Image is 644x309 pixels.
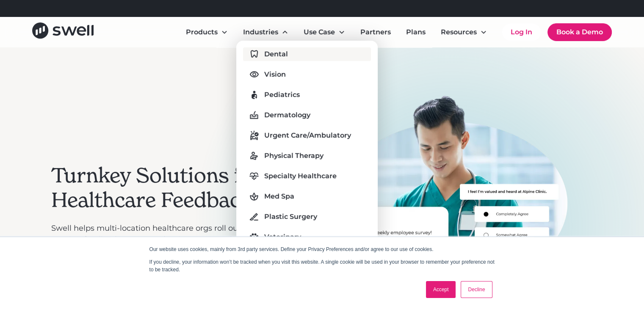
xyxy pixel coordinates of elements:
div: Products [179,24,235,41]
a: Physical Therapy [243,149,371,163]
div: Urgent Care/Ambulatory [264,130,351,141]
div: Dermatology [264,110,310,120]
a: Urgent Care/Ambulatory [243,129,371,142]
div: Resources [434,24,494,41]
div: Industries [236,24,295,41]
div: Use Case [297,24,352,41]
div: Veterinary [264,232,301,242]
a: Veterinary [243,230,371,244]
a: Partners [354,24,398,41]
p: If you decline, your information won’t be tracked when you visit this website. A single cookie wi... [149,258,495,273]
div: Plastic Surgery [264,212,317,222]
a: Dermatology [243,108,371,122]
div: Use Case [304,27,335,37]
h2: Turnkey Solutions for Healthcare Feedback [51,163,280,212]
div: Resources [441,27,477,37]
a: Decline [461,281,492,298]
a: Vision [243,68,371,81]
a: Dental [243,47,371,61]
div: Specialty Healthcare [264,171,337,181]
div: Med Spa [264,191,294,201]
a: Specialty Healthcare [243,169,371,183]
a: Accept [426,281,456,298]
a: home [32,22,94,41]
p: Swell helps multi-location healthcare orgs roll out and monitor feedback programs that improve em... [51,223,280,257]
iframe: Chat Widget [500,218,644,309]
a: Plans [399,24,432,41]
div: Industries [243,27,278,37]
a: Pediatrics [243,88,371,102]
a: Book a Demo [547,23,612,41]
div: Dental [264,49,288,59]
div: Pediatrics [264,90,300,100]
a: Med Spa [243,190,371,203]
p: Our website uses cookies, mainly from 3rd party services. Define your Privacy Preferences and/or ... [149,246,495,253]
nav: Industries [236,41,378,251]
div: Physical Therapy [264,151,323,161]
a: Plastic Surgery [243,210,371,223]
a: Log In [502,24,541,41]
div: Products [186,27,218,37]
div: Vision [264,69,286,80]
